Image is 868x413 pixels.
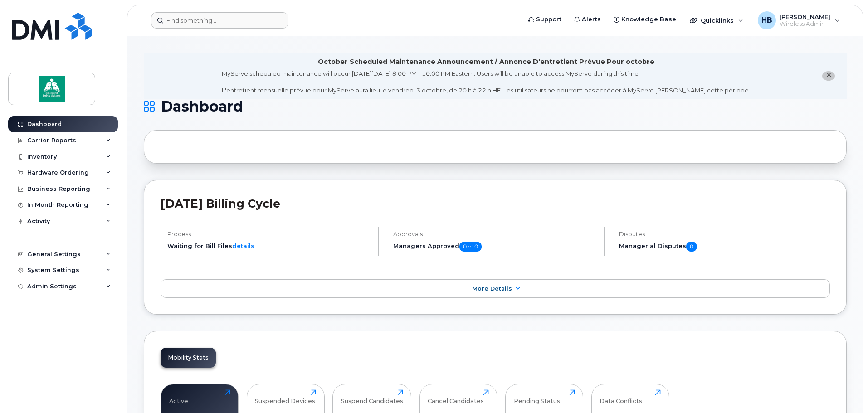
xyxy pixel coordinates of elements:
[600,389,642,404] div: Data Conflicts
[619,231,830,238] h4: Disputes
[341,389,403,404] div: Suspend Candidates
[428,389,484,404] div: Cancel Candidates
[167,242,370,250] li: Waiting for Bill Files
[222,69,750,95] div: MyServe scheduled maintenance will occur [DATE][DATE] 8:00 PM - 10:00 PM Eastern. Users will be u...
[161,197,830,210] h2: [DATE] Billing Cycle
[472,285,512,292] span: More Details
[255,389,315,404] div: Suspended Devices
[459,242,482,252] span: 0 of 0
[318,57,654,67] div: October Scheduled Maintenance Announcement / Annonce D'entretient Prévue Pour octobre
[619,242,830,252] h5: Managerial Disputes
[686,242,697,252] span: 0
[232,242,254,249] a: details
[167,231,370,238] h4: Process
[393,242,596,252] h5: Managers Approved
[161,100,243,113] span: Dashboard
[393,231,596,238] h4: Approvals
[169,389,188,404] div: Active
[822,71,835,81] button: close notification
[514,389,560,404] div: Pending Status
